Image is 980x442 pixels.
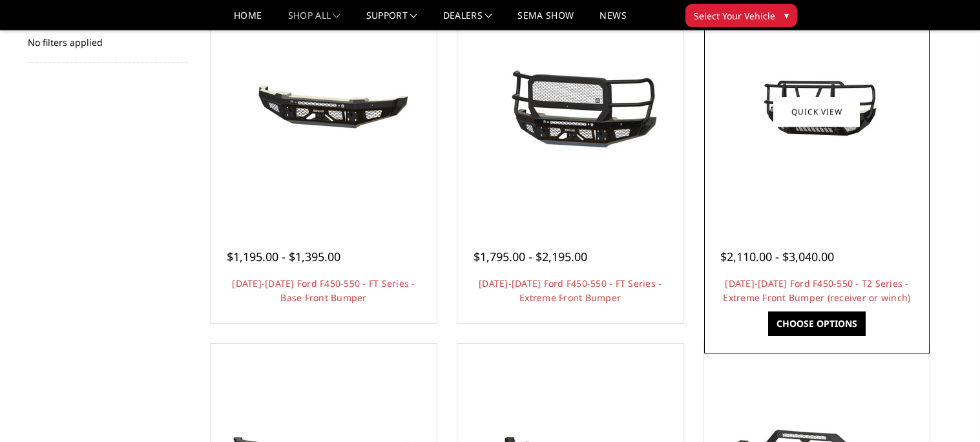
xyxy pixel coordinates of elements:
a: Home [234,11,262,30]
a: News [599,11,626,30]
a: Choose Options [768,311,866,336]
a: 2023-2025 Ford F450-550 - FT Series - Base Front Bumper [214,2,433,222]
img: 2023-2025 Ford F450-550 - FT Series - Base Front Bumper [220,63,427,160]
a: [DATE]-[DATE] Ford F450-550 - FT Series - Base Front Bumper [232,277,415,304]
a: Dealers [443,11,492,30]
a: 2023-2025 Ford F450-550 - FT Series - Extreme Front Bumper 2023-2025 Ford F450-550 - FT Series - ... [461,2,680,222]
a: [DATE]-[DATE] Ford F450-550 - T2 Series - Extreme Front Bumper (receiver or winch) [723,277,910,304]
div: No filters applied [28,11,188,63]
a: 2023-2025 Ford F450-550 - T2 Series - Extreme Front Bumper (receiver or winch) [707,2,927,222]
a: Support [366,11,417,30]
button: Select Your Vehicle [685,4,797,27]
span: ▾ [784,8,789,22]
span: $1,195.00 - $1,395.00 [227,249,340,264]
a: SEMA Show [517,11,574,30]
span: $1,795.00 - $2,195.00 [474,249,587,264]
iframe: Chat Widget [915,380,980,442]
span: $2,110.00 - $3,040.00 [720,249,834,264]
a: [DATE]-[DATE] Ford F450-550 - FT Series - Extreme Front Bumper [479,277,662,304]
img: 2023-2025 Ford F450-550 - T2 Series - Extreme Front Bumper (receiver or winch) [713,54,920,169]
a: Quick view [773,96,860,127]
span: Select Your Vehicle [694,9,775,23]
a: shop all [288,11,340,30]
